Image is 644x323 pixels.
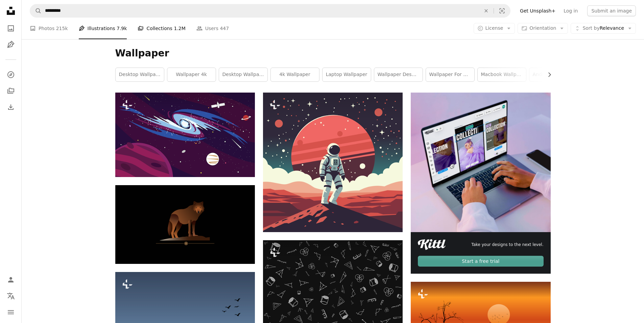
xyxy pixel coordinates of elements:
a: Log in / Sign up [4,273,18,287]
button: Submit an image [587,5,636,16]
button: Clear [479,4,494,17]
img: An image of a space scene with planets and stars [115,93,255,177]
a: wallpaper 4k [167,68,216,81]
a: Download History [4,100,18,114]
button: Language [4,289,18,303]
form: Find visuals sitewide [30,4,510,18]
a: Get Unsplash+ [516,5,559,16]
button: Menu [4,305,18,319]
a: wallpaper for mobile [426,68,474,81]
a: A black background with a lot of different symbols [263,290,403,296]
a: desktop wallpaper [219,68,267,81]
a: Photos 215k [30,18,68,39]
button: Search Unsplash [30,4,42,17]
a: Collections [4,84,18,98]
a: A picture of a wolf on a black background [115,221,255,227]
a: Photos [4,22,18,35]
a: Take your designs to the next level.Start a free trial [411,93,550,274]
span: Take your designs to the next level. [471,242,543,248]
span: Sort by [582,25,599,31]
img: An astronaut standing on top of a red planet [263,93,403,232]
a: macbook wallpaper [478,68,526,81]
button: Orientation [518,23,568,34]
a: android wallpaper [529,68,578,81]
a: Home — Unsplash [4,4,18,19]
button: Visual search [494,4,510,17]
a: Illustrations [4,38,18,51]
button: Sort byRelevance [571,23,636,34]
img: A picture of a wolf on a black background [115,185,255,264]
span: License [485,25,503,31]
img: file-1711049718225-ad48364186d3image [418,239,446,250]
button: scroll list to the right [543,68,551,81]
div: Start a free trial [418,256,543,267]
button: License [474,23,515,34]
a: Log in [559,5,582,16]
a: An image of a space scene with planets and stars [115,132,255,138]
a: desktop wallpapers [116,68,164,81]
span: Orientation [529,25,556,31]
a: Explore [4,68,18,81]
a: wallpaper desktop [374,68,423,81]
a: An astronaut standing on top of a red planet [263,159,403,165]
span: 1.2M [174,25,185,32]
a: Collections 1.2M [138,18,185,39]
a: Users 447 [196,18,229,39]
h1: Wallpaper [115,47,551,59]
a: 4k wallpaper [271,68,319,81]
span: 447 [220,25,229,32]
img: file-1719664968387-83d5a3f4d758image [411,93,550,232]
a: laptop wallpaper [323,68,371,81]
span: 215k [56,25,68,32]
span: Relevance [582,25,624,32]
